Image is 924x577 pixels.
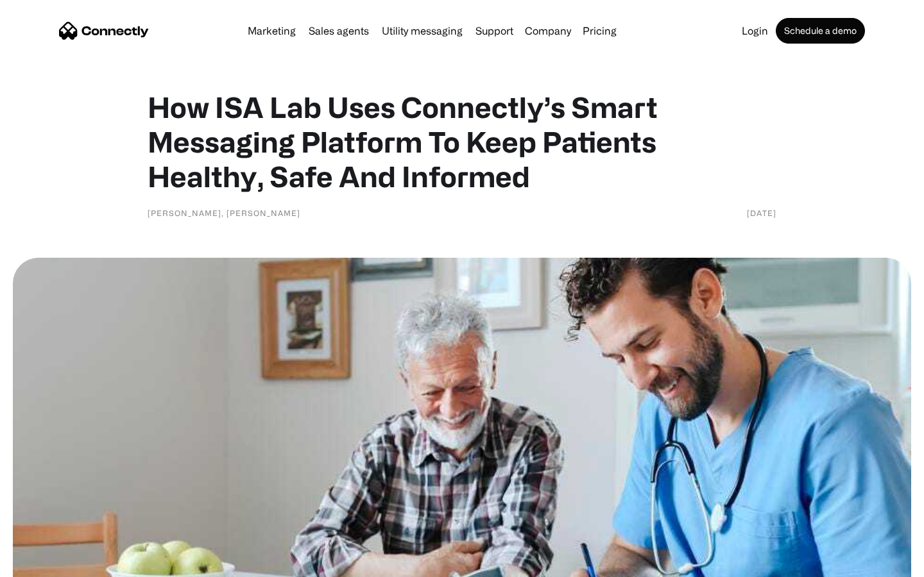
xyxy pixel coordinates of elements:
[776,18,865,44] a: Schedule a demo
[470,26,518,36] a: Support
[304,26,374,36] a: Sales agents
[148,90,776,194] h1: How ISA Lab Uses Connectly’s Smart Messaging Platform To Keep Patients Healthy, Safe And Informed
[737,26,773,36] a: Login
[577,26,622,36] a: Pricing
[26,555,77,573] ul: Language list
[377,26,468,36] a: Utility messaging
[148,206,300,219] div: [PERSON_NAME], [PERSON_NAME]
[13,555,77,573] aside: Language selected: English
[525,22,571,40] div: Company
[243,26,301,36] a: Marketing
[747,206,776,219] div: [DATE]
